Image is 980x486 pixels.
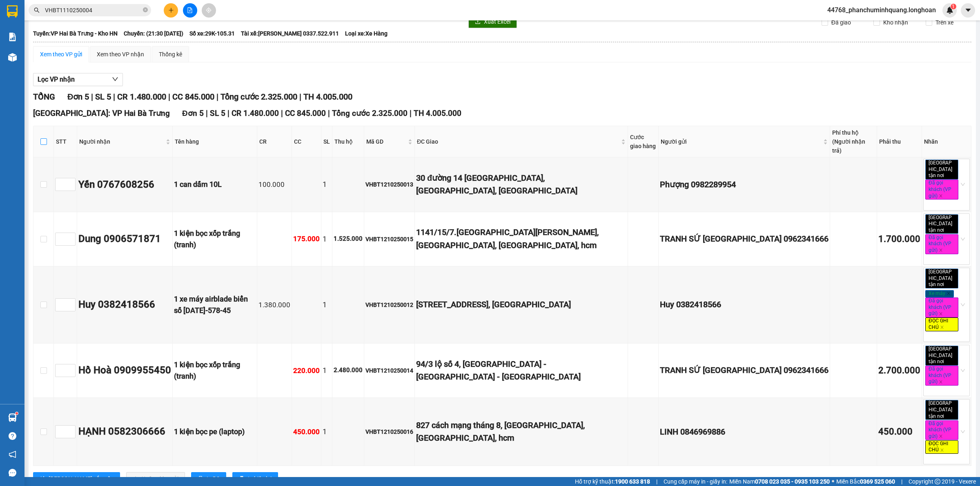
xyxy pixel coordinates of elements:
span: printer [239,476,245,482]
div: 450.000 [878,425,920,439]
div: TRANH SỨ [GEOGRAPHIC_DATA] 0962341666 [660,233,829,245]
div: Phượng 0982289954 [660,178,829,191]
div: 94/3 lộ số 4, [GEOGRAPHIC_DATA] - [GEOGRAPHIC_DATA] - [GEOGRAPHIC_DATA] [416,358,626,384]
button: downloadXuống kho gửi [126,472,185,485]
td: VHBT1210250012 [364,266,415,344]
span: Loại xe: Xe Hàng [345,29,388,38]
button: Lọc VP nhận [33,73,123,86]
span: close [940,325,944,329]
div: VHBT1210250012 [365,300,413,309]
span: ⚪️ [832,480,834,483]
span: ĐỌC GHI CHÚ [925,440,958,454]
span: [PERSON_NAME] sắp xếp [49,474,114,483]
div: 1 [323,233,331,245]
sup: 1 [16,412,18,415]
div: 1 kiện bọc xốp trắng (tranh) [174,228,256,251]
span: close [940,448,944,452]
div: 2.700.000 [878,364,920,378]
span: question-circle [9,432,16,440]
div: Hồ Hoà 0909955450 [78,363,171,378]
span: | [206,109,208,118]
span: close [939,312,943,316]
div: 1 [323,365,331,376]
span: Đã giao [828,18,854,27]
div: Thống kê [159,50,182,59]
div: 1.380.000 [258,300,290,311]
td: VHBT1210250016 [364,398,415,466]
span: [GEOGRAPHIC_DATA] tận nơi [925,214,958,234]
div: Nhãn [924,137,969,146]
div: VHBT1210250016 [365,427,413,436]
span: Đã gọi khách (VP gửi) [925,420,958,440]
div: Xem theo VP gửi [40,50,82,59]
span: message [9,469,16,477]
span: Trên xe [932,18,957,27]
th: Cước giao hàng [628,126,659,158]
span: down [112,76,118,82]
span: caret-down [964,7,972,14]
div: 1.700.000 [878,232,920,246]
span: CC 845.000 [285,109,326,118]
span: SL 5 [95,92,111,102]
span: In DS [207,474,220,483]
th: Thu hộ [332,126,364,158]
div: 2.480.000 [334,366,363,375]
span: Xuất Excel [484,17,510,26]
span: printer [198,476,203,482]
span: close [945,414,949,418]
div: Huy 0382418566 [78,297,171,313]
span: Đã gọi khách (VP gửi) [925,366,958,386]
span: Đã gọi khách (VP gửi) [925,234,958,254]
span: Hỗ trợ kỹ thuật: [575,477,650,486]
span: close [947,291,951,295]
span: TH 4.005.000 [303,92,352,102]
span: close [939,434,943,438]
span: close-circle [143,7,148,12]
img: logo-vxr [7,5,18,18]
span: [GEOGRAPHIC_DATA] tận nơi [925,400,958,420]
div: VHBT1210250013 [365,180,413,189]
span: search [34,7,40,13]
span: 44768_phanchuminhquang.longhoan [821,5,942,15]
div: 100.000 [258,179,290,190]
span: Cung cấp máy in - giấy in: [664,477,727,486]
span: CR 1.480.000 [232,109,279,118]
div: 1141/15/7.[GEOGRAPHIC_DATA][PERSON_NAME], [GEOGRAPHIC_DATA], [GEOGRAPHIC_DATA], hcm [416,226,626,252]
span: Lọc VP nhận [38,74,75,84]
div: 30 đường 14 [GEOGRAPHIC_DATA], [GEOGRAPHIC_DATA], [GEOGRAPHIC_DATA] [416,172,626,198]
span: Mã GD [366,137,406,146]
th: CR [257,126,292,158]
span: | [328,109,330,118]
div: Dung 0906571871 [78,231,171,247]
th: STT [54,126,77,158]
span: | [216,92,218,102]
div: Xem theo VP nhận [97,50,144,59]
span: plus [168,7,174,13]
span: Tài xế: [PERSON_NAME] 0337.522.911 [241,29,339,38]
strong: 0369 525 060 [860,478,895,485]
div: 827 cách mạng tháng 8, [GEOGRAPHIC_DATA], [GEOGRAPHIC_DATA], hcm [416,419,626,445]
div: 1 can dấm 10L [174,179,256,190]
span: Người nhận [79,137,164,146]
span: Miền Bắc [836,477,895,486]
span: sort-ascending [40,476,45,482]
td: VHBT1210250015 [364,212,415,266]
span: Xe máy [925,290,954,297]
div: 1 kiện bọc pe (laptop) [174,426,256,437]
button: caret-down [961,3,975,18]
span: | [168,92,170,102]
span: Tổng cước 2.325.000 [332,109,408,118]
div: HẠNH 0582306666 [78,424,171,439]
span: close [945,228,949,232]
button: aim [202,3,216,18]
div: 1 xe máy airblade biển số [DATE]-578-45 [174,293,256,317]
button: file-add [183,3,197,18]
span: copyright [935,479,940,484]
span: [GEOGRAPHIC_DATA] tận nơi [925,346,958,366]
span: | [281,109,283,118]
span: TỔNG [33,92,55,102]
span: Tổng cước 2.325.000 [220,92,297,102]
span: TH 4.005.000 [414,109,461,118]
button: printerIn biên lai [232,472,278,485]
span: Đơn 5 [182,109,204,118]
